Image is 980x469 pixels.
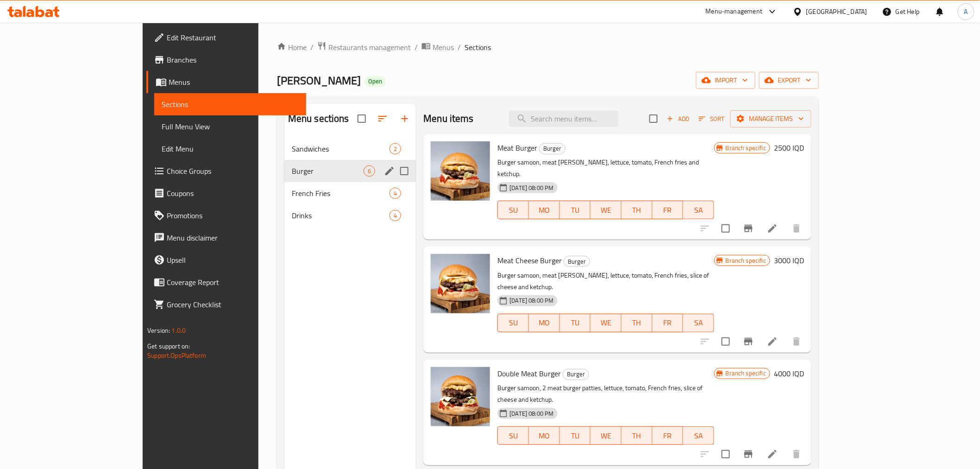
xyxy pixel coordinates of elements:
[622,201,653,219] button: TH
[147,340,190,352] span: Get support on:
[506,296,557,305] span: [DATE] 08:00 PM
[696,72,755,89] button: import
[656,203,680,217] span: FR
[502,429,525,443] span: SU
[656,316,680,330] span: FR
[167,210,299,221] span: Promotions
[390,189,401,198] span: 4
[147,324,170,336] span: Version:
[458,42,461,53] li: /
[683,426,714,445] button: SA
[292,210,389,221] span: Drinks
[687,203,710,217] span: SA
[465,42,491,53] span: Sections
[497,426,529,445] button: SU
[431,367,490,426] img: Double Meat Burger
[154,93,306,115] a: Sections
[704,75,748,86] span: import
[415,42,418,53] li: /
[390,145,401,153] span: 2
[169,76,299,88] span: Menus
[162,121,299,132] span: Full Menu View
[564,429,587,443] span: TU
[625,316,649,330] span: TH
[785,217,808,240] button: delete
[497,254,562,267] span: Meat Cheese Burger
[284,134,416,230] nav: Menu sections
[683,201,714,219] button: SA
[502,316,525,330] span: SU
[663,112,693,126] button: Add
[716,444,735,464] span: Select to update
[699,114,724,124] span: Sort
[146,271,306,293] a: Coverage Report
[288,112,349,126] h2: Menu sections
[687,429,710,443] span: SA
[364,167,375,176] span: 6
[706,6,763,17] div: Menu-management
[389,188,401,199] div: items
[497,157,714,180] p: Burger samoon, meat [PERSON_NAME], lettuce, tomato, French fries and ketchup.
[730,110,811,127] button: Manage items
[431,141,490,201] img: Meat Burger
[146,249,306,271] a: Upsell
[154,115,306,138] a: Full Menu View
[564,316,587,330] span: TU
[506,409,557,418] span: [DATE] 08:00 PM
[560,314,591,332] button: TU
[697,112,727,126] button: Sort
[625,203,649,217] span: TH
[722,256,770,265] span: Branch specific
[622,426,653,445] button: TH
[167,254,299,266] span: Upsell
[364,76,386,87] div: Open
[167,232,299,243] span: Menu disclaimer
[292,165,364,177] div: Burger
[806,6,867,17] div: [GEOGRAPHIC_DATA]
[421,41,454,53] a: Menus
[591,426,622,445] button: WE
[716,219,735,238] span: Select to update
[394,108,416,130] button: Add section
[147,349,206,361] a: Support.OpsPlatform
[277,70,361,91] span: [PERSON_NAME]
[529,314,560,332] button: MO
[506,184,557,192] span: [DATE] 08:00 PM
[167,188,299,199] span: Coupons
[774,254,804,267] h6: 3000 IQD
[284,204,416,227] div: Drinks4
[371,108,394,130] span: Sort sections
[162,143,299,154] span: Edit Menu
[564,203,587,217] span: TU
[560,201,591,219] button: TU
[766,75,811,86] span: export
[722,144,770,152] span: Branch specific
[284,182,416,204] div: French Fries4
[364,77,386,85] span: Open
[352,109,371,128] span: Select all sections
[433,42,454,53] span: Menus
[653,426,684,445] button: FR
[737,217,760,240] button: Branch-specific-item
[171,324,186,336] span: 1.0.0
[625,429,649,443] span: TH
[364,165,375,177] div: items
[563,369,589,380] span: Burger
[167,54,299,65] span: Branches
[683,314,714,332] button: SA
[509,111,618,127] input: search
[533,429,556,443] span: MO
[167,32,299,43] span: Edit Restaurant
[774,367,804,380] h6: 4000 IQD
[292,143,389,154] span: Sandwiches
[533,316,556,330] span: MO
[591,314,622,332] button: WE
[423,112,474,126] h2: Menu items
[666,114,691,124] span: Add
[146,71,306,93] a: Menus
[653,314,684,332] button: FR
[644,109,663,128] span: Select section
[146,49,306,71] a: Branches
